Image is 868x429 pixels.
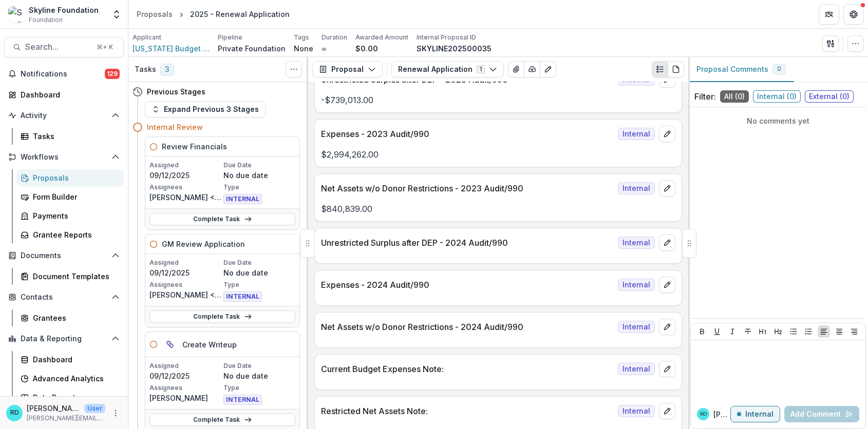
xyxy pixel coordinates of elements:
[321,128,614,140] p: Expenses - 2023 Audit/990
[137,9,173,19] div: Proposals
[659,235,675,251] button: edit
[149,310,295,323] a: Complete Task
[218,43,286,54] p: Private Foundation
[16,351,124,368] a: Dashboard
[27,414,105,423] p: [PERSON_NAME][EMAIL_ADDRESS][DOMAIN_NAME]
[321,363,614,375] p: Current Budget Expenses Note:
[618,128,655,140] span: Internal
[818,325,830,338] button: Align Left
[720,90,749,103] span: All ( 0 )
[16,207,124,224] a: Payments
[149,414,295,426] a: Complete Task
[668,61,684,77] button: PDF view
[321,182,614,194] p: Net Assets w/o Donor Restrictions - 2023 Audit/990
[149,371,221,381] p: 09/12/2025
[145,101,266,118] button: Expand Previous 3 Stages
[417,33,476,42] p: Internal Proposal ID
[223,280,295,289] p: Type
[27,403,80,414] p: [PERSON_NAME]
[16,188,124,205] a: Form Builder
[29,15,63,25] span: Foundation
[149,280,221,289] p: Assignees
[753,90,801,103] span: Internal ( 0 )
[286,61,302,77] button: Toggle View Cancelled Tasks
[182,339,237,350] h5: Create Writeup
[730,406,780,422] button: Internal
[109,4,124,25] button: Open entity switcher
[688,57,794,82] button: Proposal Comments
[805,90,854,103] span: External ( 0 )
[8,6,25,23] img: Skyline Foundation
[223,291,262,302] span: INTERNAL
[21,251,107,260] span: Documents
[190,9,290,19] div: 2025 - Renewal Application
[147,122,203,132] h4: Internal Review
[149,213,295,225] a: Complete Task
[355,33,408,42] p: Awarded Amount
[294,43,313,54] p: None
[700,412,707,417] div: Raquel Donoso
[162,336,178,353] button: View dependent tasks
[618,237,655,249] span: Internal
[659,361,675,377] button: edit
[321,405,614,417] p: Restricted Net Assets Note:
[711,325,723,338] button: Underline
[321,321,614,333] p: Net Assets w/o Donor Restrictions - 2024 Audit/990
[160,64,174,76] span: 3
[135,65,156,74] h3: Tasks
[659,277,675,293] button: edit
[848,325,860,338] button: Align Right
[33,229,116,240] div: Grantee Reports
[33,313,116,323] div: Grantees
[4,86,124,103] a: Dashboard
[223,183,295,192] p: Type
[819,4,839,25] button: Partners
[149,361,221,371] p: Assigned
[133,43,210,54] a: [US_STATE] Budget and Policy Institute Inc
[16,169,124,186] a: Proposals
[508,61,524,77] button: View Attached Files
[162,239,245,249] h5: GM Review Application
[4,289,124,305] button: Open Contacts
[659,403,675,419] button: edit
[84,404,105,413] p: User
[321,203,675,215] p: $840,839.00
[95,42,115,53] div: ⌘ + K
[33,354,116,365] div: Dashboard
[540,61,556,77] button: Edit as form
[147,86,205,97] h4: Previous Stages
[294,33,309,42] p: Tags
[33,271,116,282] div: Document Templates
[745,410,773,419] p: Internal
[223,267,295,278] p: No due date
[772,325,784,338] button: Heading 2
[659,126,675,142] button: edit
[16,309,124,326] a: Grantees
[618,182,655,194] span: Internal
[618,279,655,291] span: Internal
[618,321,655,333] span: Internal
[321,279,614,291] p: Expenses - 2024 Audit/990
[149,393,221,403] p: [PERSON_NAME]
[322,33,347,42] p: Duration
[33,131,116,142] div: Tasks
[33,373,116,384] div: Advanced Analytics
[33,172,116,183] div: Proposals
[16,128,124,145] a: Tasks
[149,170,221,181] p: 09/12/2025
[149,289,221,300] p: [PERSON_NAME] <[PERSON_NAME][EMAIL_ADDRESS][DOMAIN_NAME]>
[16,370,124,387] a: Advanced Analytics
[4,66,124,82] button: Notifications129
[33,191,116,202] div: Form Builder
[757,325,769,338] button: Heading 1
[223,258,295,267] p: Due Date
[16,226,124,243] a: Grantee Reports
[843,4,864,25] button: Get Help
[321,237,614,249] p: Unrestricted Surplus after DEP - 2024 Audit/990
[4,330,124,347] button: Open Data & Reporting
[21,89,116,100] div: Dashboard
[652,61,668,77] button: Plaintext view
[223,161,295,170] p: Due Date
[133,33,161,42] p: Applicant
